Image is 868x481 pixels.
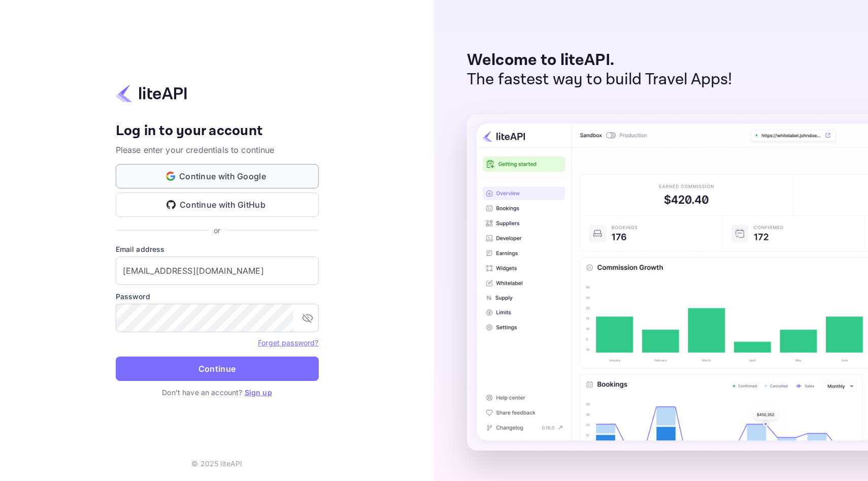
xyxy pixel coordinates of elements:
p: Please enter your credentials to continue [116,144,319,156]
button: Continue [116,357,319,381]
a: Sign up [245,388,272,397]
input: Enter your email address [116,256,319,285]
img: liteapi [116,83,187,103]
p: Don't have an account? [116,387,319,398]
label: Email address [116,244,319,254]
button: Continue with Google [116,164,319,188]
h4: Log in to your account [116,122,319,140]
p: Welcome to liteAPI. [467,51,732,70]
p: © 2025 liteAPI [191,458,242,469]
a: Forget password? [258,338,318,347]
p: The fastest way to build Travel Apps! [467,70,732,89]
button: toggle password visibility [297,308,318,328]
p: or [214,225,220,236]
button: Continue with GitHub [116,193,319,217]
label: Password [116,291,319,302]
a: Forget password? [258,337,318,347]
